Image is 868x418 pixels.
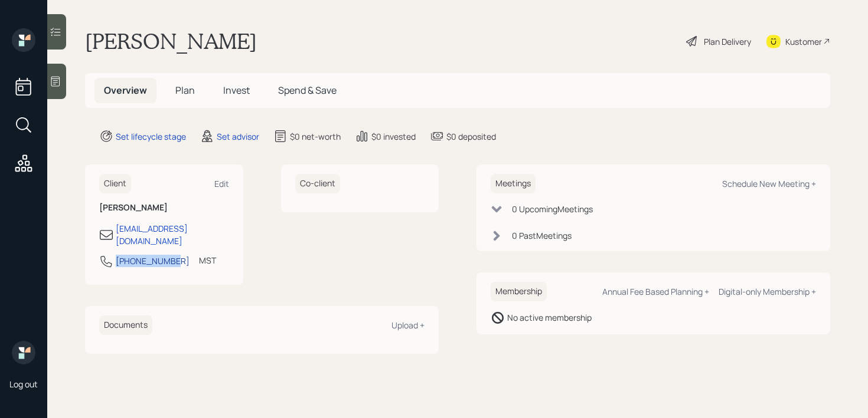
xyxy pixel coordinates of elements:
[512,203,593,215] div: 0 Upcoming Meeting s
[491,174,536,193] h6: Meetings
[175,84,195,97] span: Plan
[99,174,131,193] h6: Client
[99,315,152,335] h6: Documents
[217,130,259,143] div: Set advisor
[9,378,38,390] div: Log out
[512,229,572,242] div: 0 Past Meeting s
[391,320,425,331] div: Upload +
[491,282,547,301] h6: Membership
[116,222,229,247] div: [EMAIL_ADDRESS][DOMAIN_NAME]
[278,84,337,97] span: Spend & Save
[199,254,216,266] div: MST
[602,286,709,297] div: Annual Fee Based Planning +
[290,130,341,143] div: $0 net-worth
[704,35,751,48] div: Plan Delivery
[85,28,257,54] h1: [PERSON_NAME]
[116,255,190,267] div: [PHONE_NUMBER]
[295,174,340,193] h6: Co-client
[785,35,822,48] div: Kustomer
[99,203,229,213] h6: [PERSON_NAME]
[223,84,250,97] span: Invest
[371,130,416,143] div: $0 invested
[507,311,592,324] div: No active membership
[12,341,35,364] img: retirable_logo.png
[719,286,816,297] div: Digital-only Membership +
[214,178,229,189] div: Edit
[104,84,147,97] span: Overview
[116,130,186,143] div: Set lifecycle stage
[722,178,816,189] div: Schedule New Meeting +
[446,130,496,143] div: $0 deposited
